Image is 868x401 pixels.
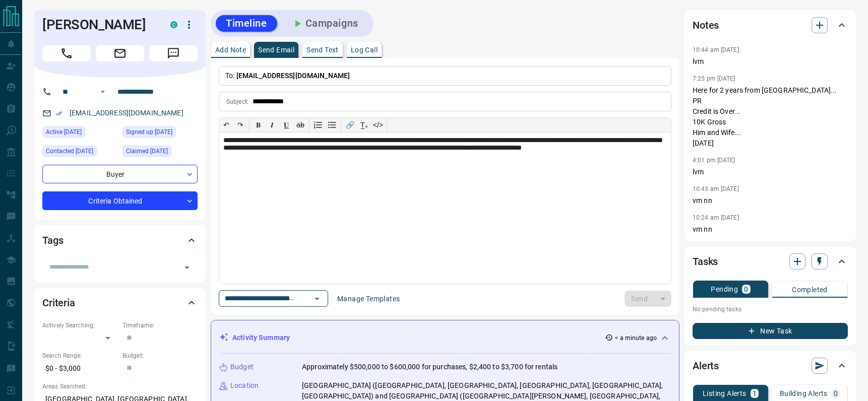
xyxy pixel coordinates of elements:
div: Notes [693,13,848,37]
span: 𝐔 [284,121,289,129]
p: vm nn [693,224,848,235]
div: Criteria Obtained [42,191,198,210]
p: Completed [792,286,828,293]
p: Actively Searching: [42,321,117,330]
p: Log Call [351,46,378,53]
p: 0 [834,390,838,397]
div: split button [625,291,671,307]
s: ab [296,121,304,129]
p: Budget: [122,351,198,360]
button: ↶ [219,118,233,132]
p: 7:25 pm [DATE] [693,75,735,82]
div: Wed Nov 29 2023 [122,146,198,160]
p: Location [230,380,259,391]
p: lvm [693,167,848,177]
span: Active [DATE] [46,127,82,137]
p: To: [219,66,671,86]
a: [EMAIL_ADDRESS][DOMAIN_NAME] [70,109,183,117]
p: 0 [744,286,748,293]
p: Subject: [226,97,249,106]
button: Manage Templates [331,291,406,307]
p: Areas Searched: [42,382,198,391]
span: Signed up [DATE] [126,127,172,137]
button: Timeline [216,15,277,32]
button: ↷ [233,118,247,132]
button: T̲ₓ [357,118,371,132]
button: ab [293,118,307,132]
div: Activity Summary< a minute ago [219,328,671,347]
button: 𝑰 [265,118,279,132]
p: Add Note [215,46,246,53]
span: Claimed [DATE] [126,146,168,156]
button: Open [180,260,194,275]
div: Tags [42,228,198,252]
p: 1 [753,390,757,397]
h2: Alerts [693,358,719,374]
span: [EMAIL_ADDRESS][DOMAIN_NAME] [236,72,350,80]
p: Send Email [258,46,294,53]
p: Here for 2 years from [GEOGRAPHIC_DATA]... PR Credit is Over... 10K Gross Him and Wife... [DATE] [693,85,848,149]
div: Wed Dec 06 2023 [42,146,117,160]
h2: Notes [693,17,719,33]
span: Call [42,45,91,61]
p: 4:01 pm [DATE] [693,157,735,164]
button: Open [97,86,109,98]
p: 10:24 am [DATE] [693,214,739,221]
button: 𝐔 [279,118,293,132]
button: New Task [693,323,848,339]
h2: Tasks [693,253,718,270]
p: lvm [693,56,848,67]
p: Budget [230,362,254,372]
p: Timeframe: [122,321,198,330]
div: Criteria [42,291,198,315]
p: Activity Summary [232,332,290,343]
button: </> [371,118,385,132]
h1: [PERSON_NAME] [42,17,155,33]
div: Alerts [693,354,848,378]
p: No pending tasks [693,302,848,317]
button: Bullet list [325,118,339,132]
svg: Email Verified [55,110,63,117]
button: 𝐁 [251,118,265,132]
div: Tue Sep 09 2025 [42,126,117,141]
span: Email [96,45,144,61]
h2: Criteria [42,295,75,311]
p: Send Text [306,46,339,53]
span: Message [149,45,198,61]
h2: Tags [42,232,63,248]
button: 🔗 [343,118,357,132]
span: Contacted [DATE] [46,146,93,156]
p: 10:43 am [DATE] [693,185,739,192]
p: 10:44 am [DATE] [693,46,739,53]
div: Wed Nov 29 2023 [122,126,198,141]
p: Search Range: [42,351,117,360]
div: Tasks [693,249,848,274]
p: < a minute ago [615,333,657,343]
p: Approximately $500,000 to $600,000 for purchases, $2,400 to $3,700 for rentals [302,362,557,372]
div: Buyer [42,165,198,183]
button: Open [310,292,324,306]
p: $0 - $3,000 [42,360,117,377]
p: vm nn [693,195,848,206]
div: condos.ca [170,21,177,28]
p: Listing Alerts [703,390,747,397]
p: Building Alerts [780,390,828,397]
button: Campaigns [281,15,368,32]
button: Numbered list [311,118,325,132]
p: Pending [711,286,738,293]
